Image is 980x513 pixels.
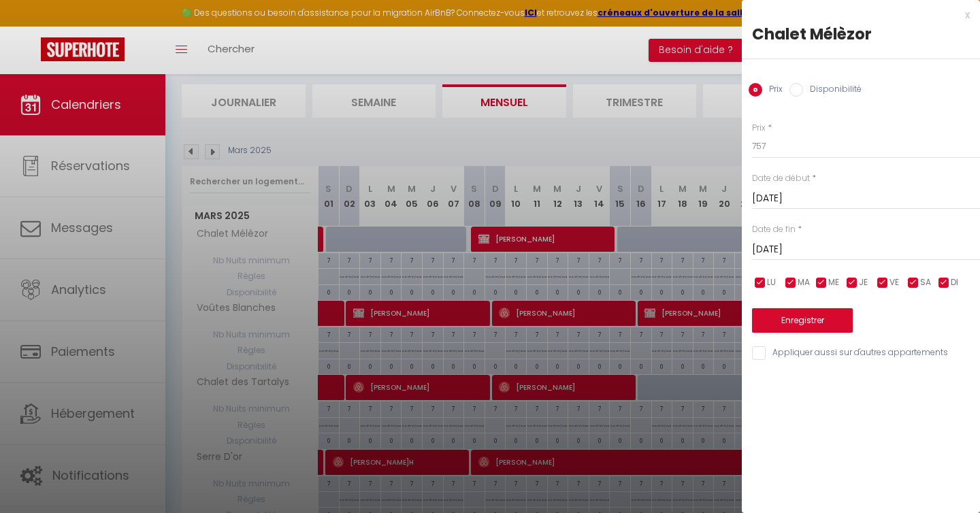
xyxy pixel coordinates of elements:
[752,308,853,333] button: Enregistrer
[889,276,899,289] span: VE
[803,83,862,98] label: Disponibilité
[920,276,931,289] span: SA
[922,452,970,503] iframe: Chat
[951,276,958,289] span: DI
[762,83,783,98] label: Prix
[11,5,52,46] button: Ouvrir le widget de chat LiveChat
[742,7,970,23] div: x
[798,276,810,289] span: MA
[752,122,766,135] label: Prix
[828,276,839,289] span: ME
[752,223,796,236] label: Date de fin
[767,276,776,289] span: LU
[859,276,868,289] span: JE
[752,172,810,185] label: Date de début
[752,23,970,45] div: Chalet Mélèzor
